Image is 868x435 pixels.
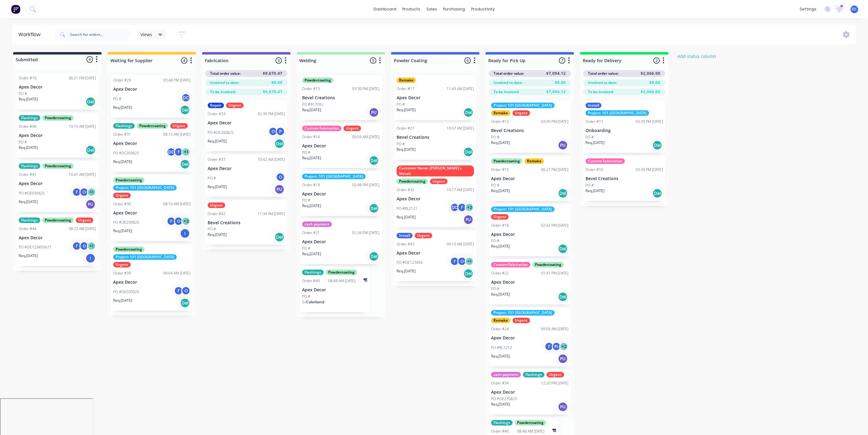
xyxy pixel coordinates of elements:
div: Order #24 [491,326,509,332]
div: Flashings [491,420,513,426]
p: Apex Decor [113,87,190,92]
div: 10:17 AM [DATE] [447,187,474,193]
span: Total order value: [494,71,524,76]
div: Order #17 [397,86,414,92]
div: Del [369,252,379,261]
div: Urgent [491,214,509,220]
div: products [399,5,423,14]
p: Apex Decor [491,280,568,285]
p: PO #RL2121 [397,206,417,211]
div: 09:10 AM [DATE] [447,241,474,247]
div: Del [180,298,190,308]
div: 08:48 AM [DATE] [328,278,355,284]
div: Install [586,103,601,108]
div: PL [552,342,561,351]
span: Total order value: [588,71,619,76]
div: Order #16 [19,75,36,81]
p: Req. [DATE] [302,251,321,257]
div: Del [652,188,662,198]
div: Urgent [226,103,244,108]
p: PO # [586,134,594,140]
div: O [174,217,183,226]
div: PowdercoatingOrder #1303:30 PM [DATE]Bevel CreationsPO #917OIUReq.[DATE]PU [300,75,382,120]
div: Project: 101 [GEOGRAPHIC_DATA]RemakeUrgentOrder #2409:56 AM [DATE]Apex DecorPO #RL1212FPL+2Req.[D... [489,308,571,366]
div: + 1 [181,147,190,157]
div: 10:57 AM [DATE] [447,126,474,131]
div: F [72,187,81,197]
div: 06:27 PM [DATE] [541,167,568,172]
div: Project: 101 [GEOGRAPHIC_DATA] [113,185,177,191]
div: Powdercoating [397,179,428,184]
div: Order #10 [586,167,603,172]
div: InstallUrgentOrder #4309:10 AM [DATE]Apex DecorPO #OE123456FO+1Req.[DATE]Del [394,230,476,282]
div: RepairUrgentOrder #3302:30 PM [DATE]Apex DecorPO #OE260825OPReq.[DATE]Del [205,100,287,151]
div: Urgent [170,123,188,129]
div: 12:20 PM [DATE] [541,380,568,386]
div: Flashings [523,372,544,377]
p: PO #OE260825 [208,130,234,135]
div: DC [181,93,190,102]
div: Custom FabricationOrder #1003:30 PM [DATE]Bevel CreationsPO #Req.[DATE]Del [583,156,665,201]
div: Powdercoating [113,177,144,183]
div: PowdercoatingRemakeOrder #1506:27 PM [DATE]Apex DecorPO #Req.[DATE]Del [489,156,571,201]
div: Powdercoating [137,123,168,129]
div: DC [167,147,176,157]
div: Remake [491,318,510,323]
div: Order #41 [19,172,36,177]
div: F [167,217,176,226]
div: FlashingsPowdercoatingOrder #4110:41 AM [DATE]Apex DecorPO #OE030925FO+1Req.[DATE]PU [16,161,98,212]
div: Order #3710:42 AM [DATE]Apex DecorPO #OReq.[DATE]PU [205,154,287,197]
div: 01:41 PM [DATE] [541,270,568,276]
div: 09:59 AM [DATE] [352,134,379,140]
div: cash paymentFlashingsUrgentOrder #3412:20 PM [DATE]Apex DecorPO #OE270825Req.[DATE]PU [489,369,571,414]
div: Order #15 [491,167,509,172]
p: Req. [DATE] [208,138,227,144]
div: Del [463,108,473,117]
div: Del [369,203,379,213]
p: Req. [DATE] [491,402,510,407]
div: 08:23 AM [DATE] [69,226,96,232]
div: Remake [524,158,544,164]
div: Order #31 [113,132,131,137]
p: Req. [DATE] [208,184,227,190]
div: Powdercoating [515,420,546,426]
div: F [450,257,459,266]
div: Order #21 [302,230,320,236]
div: Urgent [547,372,564,377]
div: PU [275,184,284,194]
p: PO #OE123456 [397,260,423,265]
div: Powdercoating [42,115,74,121]
p: PO # [208,226,216,232]
div: Del [558,188,568,198]
div: Urgent [208,202,225,208]
div: DC [450,203,459,212]
p: Apex Decor [208,166,285,171]
p: Req. [DATE] [302,155,321,161]
p: Apex Decor [19,181,96,186]
div: Powdercoating [42,217,74,223]
div: PU [558,402,568,412]
span: $9,870.47 [263,71,282,76]
div: Project: 101 [GEOGRAPHIC_DATA] [491,310,555,316]
p: PO #OE270825 [491,396,517,402]
div: Repair [208,103,224,108]
div: F [457,203,467,212]
div: Del [558,244,568,254]
div: Del [463,269,473,278]
p: PO #917OIU [302,102,323,107]
p: Req. [DATE] [397,107,416,113]
div: Del [86,145,95,155]
div: 03:30 PM [DATE] [541,119,568,124]
div: Custom Fabrication [302,126,341,131]
div: Flashings [19,163,40,169]
div: UrgentOrder #4211:34 AM [DATE]Bevel CreationsPO #Req.[DATE]Del [205,200,287,245]
p: Apex Decor [19,85,96,90]
div: Order #18 [491,223,509,228]
div: Del [86,97,95,107]
div: Urgent [113,193,131,198]
div: RemakeOrder #1711:49 AM [DATE]Apex DecorPO #Req.[DATE]Del [394,75,476,120]
div: Del [652,140,662,150]
div: Powdercoating [532,262,564,267]
div: Order #33 [208,111,225,117]
div: Order #12 [491,119,509,124]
